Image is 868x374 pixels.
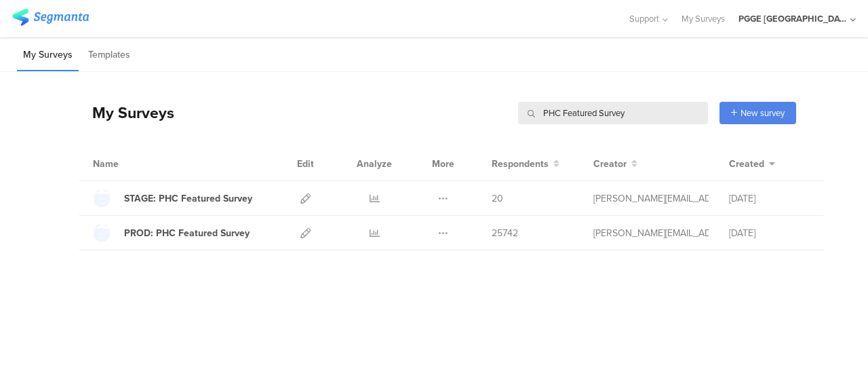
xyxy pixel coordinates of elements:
div: [DATE] [729,191,810,206]
div: My Surveys [79,101,174,124]
span: Respondents [492,157,549,171]
div: PGGE [GEOGRAPHIC_DATA] [738,12,847,25]
div: Analyze [354,147,395,181]
span: 20 [492,191,503,206]
div: venket.v@pg.com [593,226,709,240]
a: PROD: PHC Featured Survey [93,224,250,242]
span: Creator [593,157,627,171]
span: New survey [741,107,785,119]
div: Name [93,157,174,171]
span: Support [629,12,659,25]
input: Survey Name, Creator... [518,102,708,124]
span: Created [729,157,764,171]
div: PROD: PHC Featured Survey [124,226,250,240]
button: Created [729,157,775,171]
span: 25742 [492,226,518,240]
div: [DATE] [729,226,810,240]
a: STAGE: PHC Featured Survey [93,189,252,207]
button: Respondents [492,157,559,171]
div: venket.v@pg.com [593,191,709,206]
div: STAGE: PHC Featured Survey [124,191,252,206]
div: More [429,147,458,181]
div: Edit [291,147,320,181]
button: Creator [593,157,637,171]
li: My Surveys [17,39,79,71]
img: segmanta logo [12,9,89,26]
li: Templates [82,39,136,71]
